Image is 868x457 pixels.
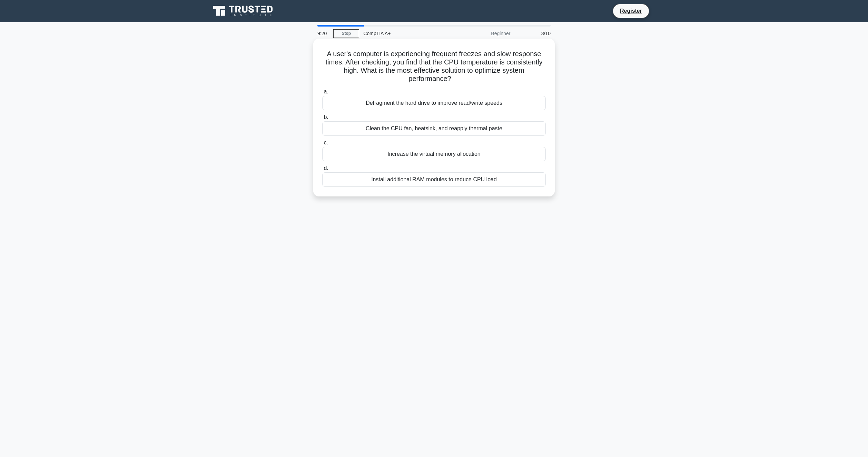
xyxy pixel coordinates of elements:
div: Defragment the hard drive to improve read/write speeds [322,96,546,110]
div: Install additional RAM modules to reduce CPU load [322,172,546,187]
div: CompTIA A+ [359,27,454,40]
div: Increase the virtual memory allocation [322,147,546,161]
span: a. [324,89,328,94]
div: 3/10 [514,27,555,40]
a: Stop [333,29,359,38]
div: Beginner [454,27,514,40]
a: Register [616,7,646,15]
div: Clean the CPU fan, heatsink, and reapply thermal paste [322,121,546,136]
div: 9:20 [313,27,333,40]
h5: A user's computer is experiencing frequent freezes and slow response times. After checking, you f... [322,50,546,83]
span: c. [324,140,328,145]
span: d. [324,165,328,171]
span: b. [324,114,328,120]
